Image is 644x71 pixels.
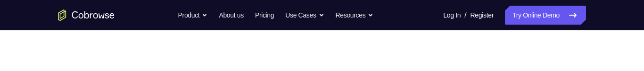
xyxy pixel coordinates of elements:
a: Go to the home page [58,9,115,21]
a: Pricing [255,6,274,25]
span: / [464,9,466,21]
a: Log In [443,6,461,25]
a: About us [219,6,243,25]
button: Product [178,6,208,25]
button: Use Cases [285,6,324,25]
a: Register [471,6,494,25]
a: Try Online Demo [505,6,586,25]
button: Resources [336,6,374,25]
